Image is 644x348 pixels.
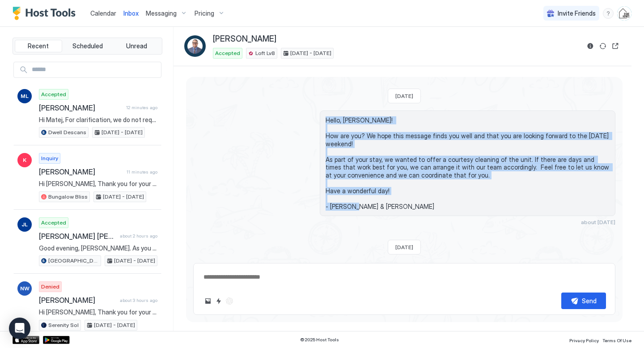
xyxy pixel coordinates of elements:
[90,9,116,17] span: Calendar
[9,318,30,339] div: Open Intercom Messenger
[300,337,339,343] span: © 2025 Host Tools
[21,92,29,100] span: ML
[39,232,116,241] span: [PERSON_NAME] [PERSON_NAME]
[561,293,606,309] button: Send
[41,154,58,162] span: Inquiry
[582,296,597,306] div: Send
[41,90,66,98] span: Accepted
[395,93,413,99] span: [DATE]
[290,49,331,57] span: [DATE] - [DATE]
[64,40,111,52] button: Scheduled
[126,105,157,110] span: 12 minutes ago
[395,244,413,250] span: [DATE]
[558,9,596,17] span: Invite Friends
[585,41,596,51] button: Reservation information
[41,219,66,227] span: Accepted
[617,6,631,21] div: User profile
[569,338,599,343] span: Privacy Policy
[569,335,599,344] a: Privacy Policy
[20,284,30,293] span: NW
[126,42,147,50] span: Unread
[114,257,155,265] span: [DATE] - [DATE]
[13,336,39,344] a: App Store
[120,233,157,239] span: about 2 hours ago
[102,128,143,136] span: [DATE] - [DATE]
[13,7,80,20] a: Host Tools Logo
[581,219,615,225] span: about [DATE]
[146,9,177,17] span: Messaging
[120,297,157,303] span: about 3 hours ago
[43,336,70,344] a: Google Play Store
[113,40,160,52] button: Unread
[41,283,59,291] span: Denied
[28,62,161,77] input: Input Field
[123,8,139,18] a: Inbox
[48,193,88,201] span: Bungalow Bliss
[213,296,224,306] button: Quick reply
[203,296,213,306] button: Upload image
[28,42,49,50] span: Recent
[103,193,144,201] span: [DATE] - [DATE]
[39,180,157,188] span: Hi [PERSON_NAME], Thank you for your interest in Bungalow Bliss and your responses to our questio...
[94,321,135,329] span: [DATE] - [DATE]
[326,116,610,210] span: Hello, [PERSON_NAME]! How are you? We hope this message finds you well and that you are looking f...
[23,156,26,164] span: K
[602,338,631,343] span: Terms Of Use
[21,221,28,229] span: JL
[15,40,62,52] button: Recent
[602,335,631,344] a: Terms Of Use
[123,9,139,17] span: Inbox
[127,169,157,175] span: 11 minutes ago
[90,8,116,18] a: Calendar
[72,42,103,50] span: Scheduled
[215,49,240,57] span: Accepted
[13,38,162,55] div: tab-group
[610,41,621,51] button: Open reservation
[48,128,86,136] span: Dwell Descans
[48,257,99,265] span: [GEOGRAPHIC_DATA]
[255,49,275,57] span: Loft Lv8
[48,321,79,329] span: Serenity Sol
[39,116,157,124] span: Hi Matej, For clarification, we do not require you or [PERSON_NAME] to obtain renters insurance f...
[39,103,123,112] span: [PERSON_NAME]
[39,308,157,316] span: Hi [PERSON_NAME], Thank you for your interest in our vacation rental. Unfortunately, we are unabl...
[603,8,614,19] div: menu
[597,41,608,51] button: Sync reservation
[195,9,214,17] span: Pricing
[213,34,276,44] span: [PERSON_NAME]
[39,167,123,176] span: [PERSON_NAME]
[39,244,157,252] span: Good evening, [PERSON_NAME]. As you settle in for the night, we wanted to thank you again for sel...
[39,296,116,305] span: [PERSON_NAME]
